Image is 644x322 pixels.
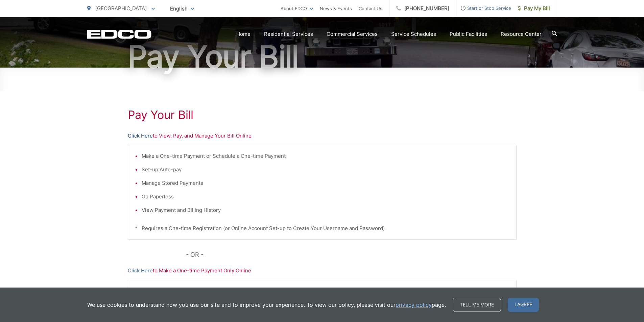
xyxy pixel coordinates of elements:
[236,30,251,38] a: Home
[128,108,517,122] h1: Pay Your Bill
[142,179,509,187] li: Manage Stored Payments
[453,298,501,312] a: Tell me more
[186,250,517,260] p: - OR -
[391,30,436,38] a: Service Schedules
[327,30,378,38] a: Commercial Services
[128,267,153,275] a: Click Here
[359,4,382,13] a: Contact Us
[142,193,509,201] li: Go Paperless
[87,301,446,309] p: We use cookies to understand how you use our site and to improve your experience. To view our pol...
[128,132,153,140] a: Click Here
[264,30,313,38] a: Residential Services
[142,152,509,160] li: Make a One-time Payment or Schedule a One-time Payment
[87,29,151,39] a: EDCD logo. Return to the homepage.
[142,287,509,295] li: Make a One-time Payment Only
[281,4,313,13] a: About EDCO
[135,224,509,232] p: * Requires a One-time Registration (or Online Account Set-up to Create Your Username and Password)
[87,40,557,74] h1: Pay Your Bill
[128,267,517,275] p: to Make a One-time Payment Only Online
[508,298,539,312] span: I agree
[450,30,487,38] a: Public Facilities
[142,206,509,214] li: View Payment and Billing History
[501,30,542,38] a: Resource Center
[128,132,517,140] p: to View, Pay, and Manage Your Bill Online
[396,301,432,309] a: privacy policy
[165,3,199,15] span: English
[320,4,352,13] a: News & Events
[518,4,550,13] span: Pay My Bill
[95,5,147,11] span: [GEOGRAPHIC_DATA]
[142,166,509,174] li: Set-up Auto-pay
